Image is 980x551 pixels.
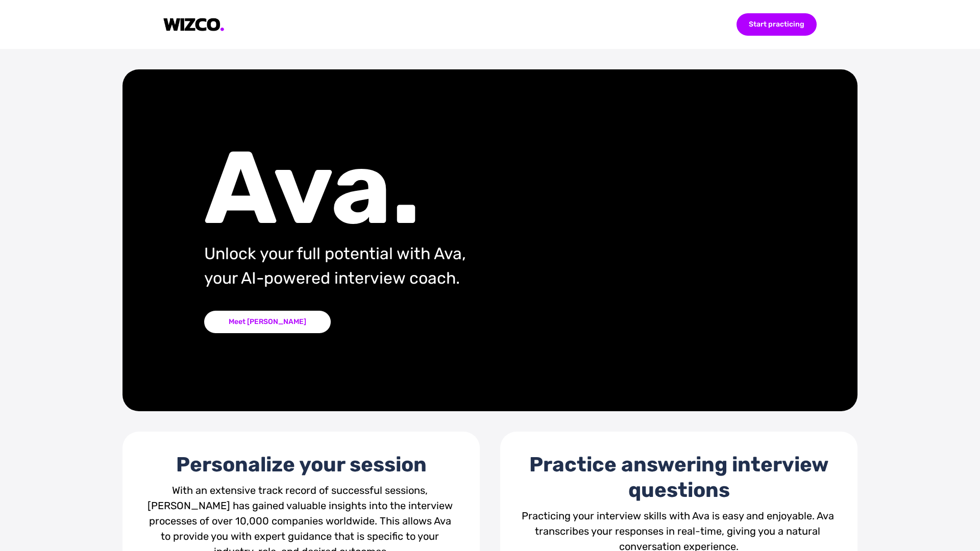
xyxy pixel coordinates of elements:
div: Start practicing [737,13,817,36]
img: logo [163,18,225,32]
div: Unlock your full potential with Ava, your AI-powered interview coach. [204,241,556,290]
div: Personalize your session [143,452,459,478]
div: Ava. [204,147,556,229]
div: Meet [PERSON_NAME] [204,311,331,333]
div: Practice answering interview questions [521,452,837,503]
